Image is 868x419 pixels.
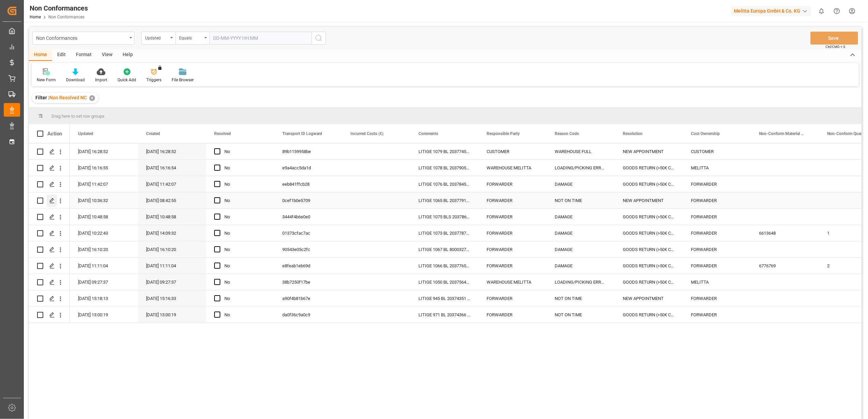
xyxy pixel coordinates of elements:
span: Non-Conform Material (Code) [759,131,805,136]
div: e8feab1eb69d [274,258,342,274]
div: Action [47,131,62,137]
div: GOODS RETURN (>50€ CREDIT NOTE) [615,225,683,241]
span: Resolution [623,131,643,136]
div: [DATE] 10:48:58 [138,209,206,225]
button: Help Center [829,3,845,19]
div: 90543e05c2fc [274,241,342,257]
button: show 0 new notifications [814,3,829,19]
div: LOADING/PICKING ERROR [547,274,615,290]
span: Comments [419,131,438,136]
span: Resolved [214,131,231,136]
span: Ctrl/CMD + S [825,44,845,49]
div: File Browser [172,77,194,83]
div: LITIGE 1073 BL 20377874 Avarie sur une Optima Timer // A reprendre [410,225,478,241]
div: No [224,144,266,160]
div: 0cef1b0e5709 [274,192,342,208]
div: [DATE] 16:28:52 [138,144,206,160]
div: No [224,225,266,241]
div: Format [71,49,97,61]
div: Melitta Europa GmbH & Co. KG [731,6,811,16]
div: No [224,242,266,257]
span: Drag here to set row groups [51,114,105,119]
div: LOADING/PICKING ERROR [547,160,615,176]
div: NEW APPOINTMENT [615,144,683,160]
div: LITIGE 1075 BLS 20378689 20378690 Vol dans le camion dans la nuit du 24 au 25/9 // En attente des... [410,209,478,225]
div: FORWARDER [683,225,751,241]
div: WAREHOUSE MELITTA [478,274,547,290]
div: [DATE] 13:00:19 [138,307,206,323]
div: No [224,209,266,225]
div: [DATE] 13:00:19 [70,307,138,323]
div: LITIGE 1079 BL 20377451 NON LIVRE LE 25/9 ENTREPÖT SATURE [410,144,478,160]
div: [DATE] 16:16:54 [138,160,206,176]
div: FORWARDER [683,176,751,192]
span: Reason Code [555,131,579,136]
div: [DATE] 09:27:37 [138,274,206,290]
div: Press SPACE to select this row. [29,209,70,225]
div: NEW APPOINTMENT [615,290,683,306]
div: LITIGE 1078 BL 20379057 Surplus 12 colis porte Capsule // EN RETOUR [410,160,478,176]
div: [DATE] 11:42:07 [138,176,206,192]
span: Responsible Party [487,131,520,136]
div: [DATE] 14:09:32 [138,225,206,241]
div: LITIGE 1050 BL 20375641 Refusé pour produits mélangés // EN RETOUR [410,274,478,290]
div: Press SPACE to select this row. [29,258,70,274]
div: da0f36c9a0c9 [274,307,342,323]
div: [DATE] 08:42:55 [138,192,206,208]
div: Press SPACE to select this row. [29,290,70,307]
div: FORWARDER [683,258,751,274]
div: WAREHOUSE FULL [547,144,615,160]
div: Download [66,77,85,83]
div: Press SPACE to select this row. [29,192,70,209]
div: FORWARDER [683,209,751,225]
div: Help [117,49,138,61]
div: FORWARDER [478,241,547,257]
div: [DATE] 16:10:20 [70,241,138,257]
div: GOODS RETURN (>50€ CREDIT NOTE) [615,307,683,323]
div: No [224,177,266,192]
div: [DATE] 10:48:58 [70,209,138,225]
div: GOODS RETURN (>50€ CREDIT NOTE) [615,274,683,290]
div: Press SPACE to select this row. [29,274,70,290]
span: Incurred Costs (€) [350,131,383,136]
button: search button [312,32,326,45]
button: open menu [141,32,175,45]
div: FORWARDER [478,307,547,323]
div: LITIGE 1065 BL 20377910 Non livré le 17/9 Palettes au quai du transporteur malgré un cmr signé //... [410,192,478,208]
div: FORWARDER [683,241,751,257]
button: open menu [32,32,135,45]
div: [DATE] 10:36:32 [70,192,138,208]
div: [DATE] 10:22:43 [70,225,138,241]
div: 01373cfac7ac [274,225,342,241]
div: eeb841ffcb28 [274,176,342,192]
div: LITIGE 1076 BL 20378452 Refusé le 25/9 pour avarie // EN RETOUR [410,176,478,192]
div: Updated [145,33,168,41]
span: Transport ID Logward [282,131,322,136]
div: Non Conformances [30,3,88,13]
div: LITIGE 971 BL 20374366 A livré 1 pal destiné à Metro // En retour [410,307,478,323]
div: 89b1159958be [274,144,342,160]
div: LITIGE 1067 BL 80003270 Avarie 2 palettes // En retour [410,241,478,257]
div: GOODS RETURN (>50€ CREDIT NOTE) [615,160,683,176]
div: No [224,258,266,274]
span: Filter : [35,95,49,100]
div: No [224,291,266,306]
input: DD-MM-YYYY HH:MM [209,32,312,45]
div: [DATE] 16:10:20 [138,241,206,257]
div: No [224,193,266,208]
div: [DATE] 09:27:37 [70,274,138,290]
span: Non Resolved NC [49,95,87,100]
span: Created [146,131,160,136]
div: NOT ON TIME [547,307,615,323]
button: open menu [175,32,209,45]
div: Press SPACE to select this row. [29,144,70,160]
div: Non Conformances [36,33,127,42]
div: Quick Add [117,77,136,83]
div: ✕ [89,95,95,101]
div: FORWARDER [478,176,547,192]
div: [DATE] 15:18:13 [70,290,138,306]
div: 6776769 [751,258,819,274]
div: GOODS RETURN (>50€ CREDIT NOTE) [615,176,683,192]
div: DAMAGE [547,241,615,257]
a: Home [30,15,41,19]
